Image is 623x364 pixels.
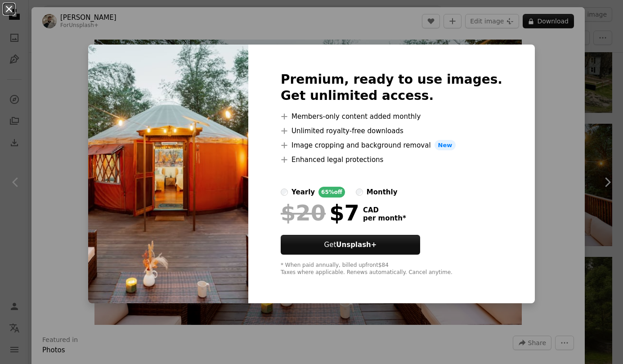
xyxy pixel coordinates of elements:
li: Unlimited royalty-free downloads [281,126,502,136]
input: yearly65%off [281,189,288,196]
div: monthly [367,187,398,198]
span: per month * [363,214,406,222]
div: $7 [281,201,359,225]
h2: Premium, ready to use images. Get unlimited access. [281,72,502,104]
span: $20 [281,201,326,225]
button: GetUnsplash+ [281,235,420,255]
span: New [435,140,456,151]
strong: Unsplash+ [336,241,376,249]
div: * When paid annually, billed upfront $84 Taxes where applicable. Renews automatically. Cancel any... [281,262,502,276]
li: Enhanced legal protections [281,154,502,165]
div: 65% off [318,187,345,198]
img: premium_photo-1755612139894-7f904df6d21f [88,45,248,304]
li: Members-only content added monthly [281,111,502,122]
input: monthly [356,189,363,196]
div: yearly [291,187,315,198]
li: Image cropping and background removal [281,140,502,151]
span: CAD [363,206,406,214]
